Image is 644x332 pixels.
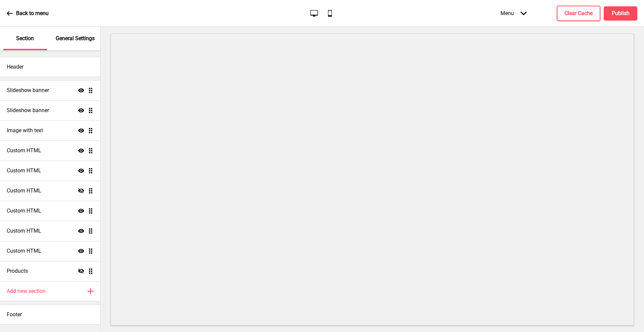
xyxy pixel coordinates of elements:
p: Section [16,35,34,42]
h4: Custom HTML [7,247,41,255]
h4: Slideshow banner [7,87,49,94]
h4: Footer [7,311,22,318]
h4: Products [7,267,28,275]
h4: Custom HTML [7,207,41,215]
h4: Clear Cache [565,10,593,17]
p: General Settings [56,35,95,42]
h4: Custom HTML [7,227,41,235]
h4: Slideshow banner [7,107,49,114]
a: Back to menu [7,4,49,22]
h4: Custom HTML [7,167,41,174]
p: Back to menu [16,10,49,17]
h4: Header [7,63,23,71]
div: Menu [494,3,533,23]
h4: Publish [612,10,630,17]
h4: Custom HTML [7,147,41,154]
button: Clear Cache [557,6,600,21]
button: Publish [604,6,637,20]
h4: Add new section [7,287,46,295]
h4: Image with text [7,127,43,134]
h4: Custom HTML [7,187,41,194]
